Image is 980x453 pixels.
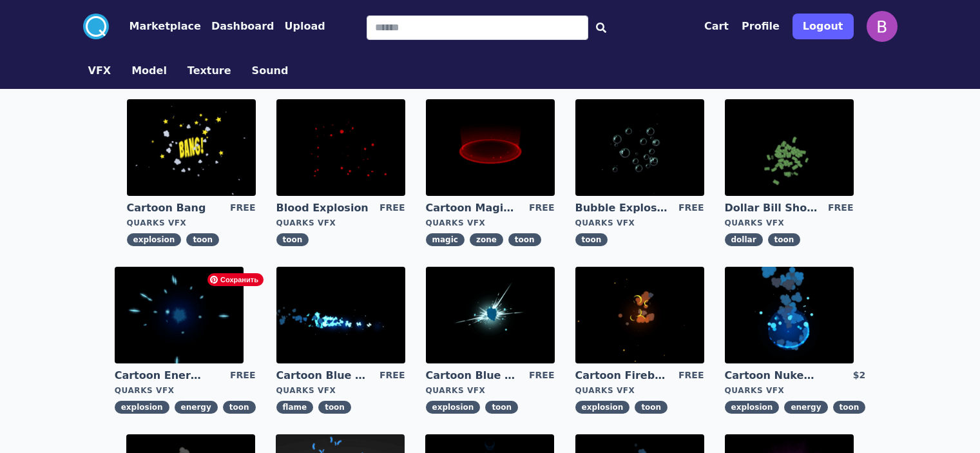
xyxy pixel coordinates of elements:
a: Upload [274,19,325,34]
button: Profile [742,19,780,34]
div: FREE [230,369,255,383]
div: FREE [380,201,405,215]
span: toon [318,401,351,414]
div: FREE [230,201,255,215]
div: FREE [529,201,554,215]
img: imgAlt [276,267,405,363]
a: Cartoon Blue Gas Explosion [426,369,519,383]
button: VFX [88,63,111,79]
span: toon [508,233,541,246]
div: Quarks VFX [426,385,555,396]
span: energy [784,401,827,414]
button: Sound [252,63,289,79]
div: Quarks VFX [725,385,866,396]
a: Cartoon Energy Explosion [115,369,207,383]
a: Logout [793,8,854,44]
img: profile [867,11,898,42]
a: Bubble Explosion [575,201,668,215]
span: energy [175,401,218,414]
a: Cartoon Nuke Energy Explosion [725,369,818,383]
div: FREE [828,201,853,215]
button: Logout [793,14,854,39]
div: $2 [853,369,865,383]
span: toon [223,401,256,414]
div: Quarks VFX [426,218,555,228]
span: dollar [725,233,763,246]
span: explosion [426,401,481,414]
button: Texture [187,63,231,79]
img: imgAlt [725,267,854,363]
button: Model [131,63,167,79]
span: explosion [127,233,182,246]
img: imgAlt [575,99,704,196]
div: Quarks VFX [115,385,256,396]
img: imgAlt [115,267,244,363]
div: Quarks VFX [725,218,854,228]
a: Cartoon Fireball Explosion [575,369,668,383]
div: Quarks VFX [127,218,256,228]
img: imgAlt [426,99,555,196]
img: imgAlt [276,99,405,196]
div: FREE [678,201,704,215]
span: toon [276,233,309,246]
span: Сохранить [207,273,264,286]
div: FREE [678,369,704,383]
span: toon [186,233,219,246]
div: Quarks VFX [276,218,405,228]
span: flame [276,401,314,414]
a: VFX [78,63,122,79]
a: Cartoon Blue Flamethrower [276,369,369,383]
span: toon [575,233,608,246]
a: Dashboard [201,19,274,34]
a: Model [121,63,177,79]
span: toon [768,233,801,246]
a: Texture [177,63,242,79]
img: imgAlt [426,267,555,363]
input: Search [367,15,588,40]
a: Cartoon Magic Zone [426,201,519,215]
a: Sound [242,63,299,79]
button: Cart [704,19,729,34]
div: FREE [380,369,405,383]
span: toon [833,401,866,414]
div: FREE [529,369,554,383]
span: magic [426,233,465,246]
span: zone [470,233,503,246]
div: Quarks VFX [575,385,704,396]
img: imgAlt [127,99,256,196]
button: Marketplace [130,19,201,34]
span: explosion [575,401,630,414]
span: toon [485,401,518,414]
div: Quarks VFX [575,218,704,228]
span: explosion [115,401,169,414]
img: imgAlt [725,99,854,196]
div: Quarks VFX [276,385,405,396]
a: Dollar Bill Shower [725,201,818,215]
span: toon [635,401,668,414]
button: Dashboard [211,19,274,34]
button: Upload [284,19,325,34]
a: Marketplace [109,19,201,34]
img: imgAlt [575,267,704,363]
a: Cartoon Bang [127,201,220,215]
span: explosion [725,401,780,414]
a: Blood Explosion [276,201,369,215]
